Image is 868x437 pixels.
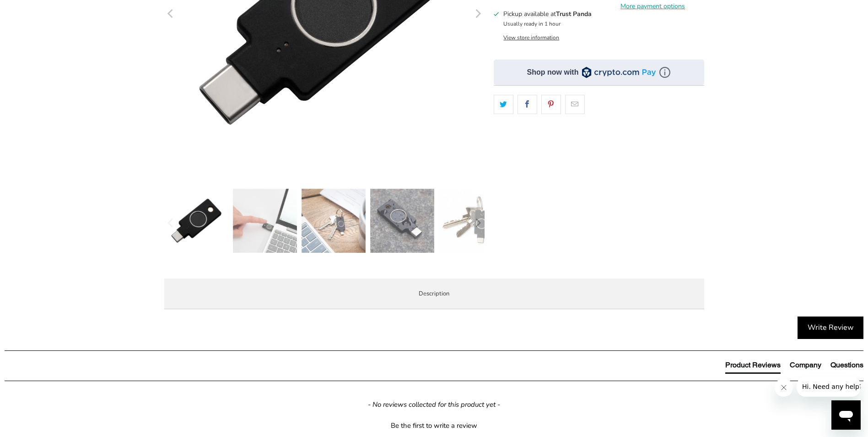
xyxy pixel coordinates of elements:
[494,130,704,160] iframe: Reviews Widget
[503,34,559,41] button: View store information
[5,6,66,14] span: Hi. Need any help?
[725,360,781,370] div: Product Reviews
[798,317,863,339] div: Write Review
[164,189,228,253] img: YubiKey C Bio (FIDO Edition) - Trust Panda
[164,189,178,257] button: Previous
[556,10,592,18] b: Trust Panda
[302,189,366,253] img: YubiKey C Bio (FIDO Edition) - Trust Panda
[164,279,704,309] label: Description
[790,360,821,370] div: Company
[368,400,500,410] em: - No reviews collected for this product yet -
[565,95,585,114] a: Email this to a friend
[725,360,863,378] div: Reviews Tabs
[438,189,502,253] img: YubiKey C Bio (FIDO Edition) - Trust Panda
[602,1,704,11] a: More payment options
[503,9,592,19] h3: Pickup available at
[830,360,863,370] div: Questions
[527,67,579,77] div: Shop now with
[370,189,434,253] img: YubiKey C Bio (FIDO Edition) - Trust Panda
[831,400,861,430] iframe: Button to launch messaging window
[775,378,793,397] iframe: Close message
[391,421,477,431] div: Be the first to write a review
[518,95,537,114] a: Share this on Facebook
[797,377,861,397] iframe: Message from company
[233,189,297,253] img: YubiKey C Bio (FIDO Edition) - Trust Panda
[494,95,513,114] a: Share this on Twitter
[503,20,561,27] small: Usually ready in 1 hour
[541,95,561,114] a: Share this on Pinterest
[470,189,485,257] button: Next
[5,419,863,431] div: Be the first to write a review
